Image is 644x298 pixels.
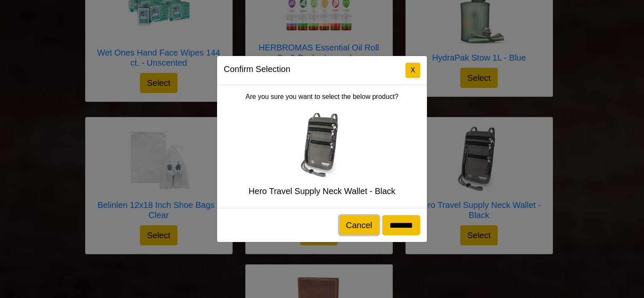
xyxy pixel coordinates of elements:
[405,63,420,78] button: Close
[217,85,427,208] div: Are you sure you want to select the below product?
[224,186,420,196] h5: Hero Travel Supply Neck Wallet - Black
[339,216,379,235] button: Cancel
[288,112,356,179] img: Hero Travel Supply Neck Wallet - Black
[224,63,290,75] h5: Confirm Selection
